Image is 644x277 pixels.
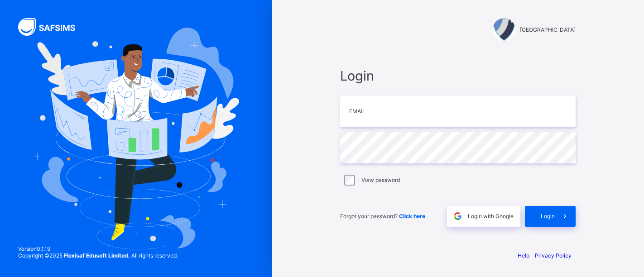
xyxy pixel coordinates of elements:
[535,252,572,259] a: Privacy Policy
[541,213,555,220] span: Login
[340,213,425,220] span: Forgot your password?
[452,211,463,221] img: google.396cfc9801f0270233282035f929180a.svg
[18,245,178,252] span: Version 0.1.19
[18,252,178,259] span: Copyright © 2025 All rights reserved.
[520,26,576,33] span: [GEOGRAPHIC_DATA]
[64,252,130,259] strong: Flexisaf Edusoft Limited.
[468,213,514,220] span: Login with Google
[33,28,239,249] img: Hero Image
[399,213,425,220] a: Click here
[518,252,529,259] a: Help
[361,177,400,183] label: View password
[18,18,86,36] img: SAFSIMS Logo
[340,68,576,84] span: Login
